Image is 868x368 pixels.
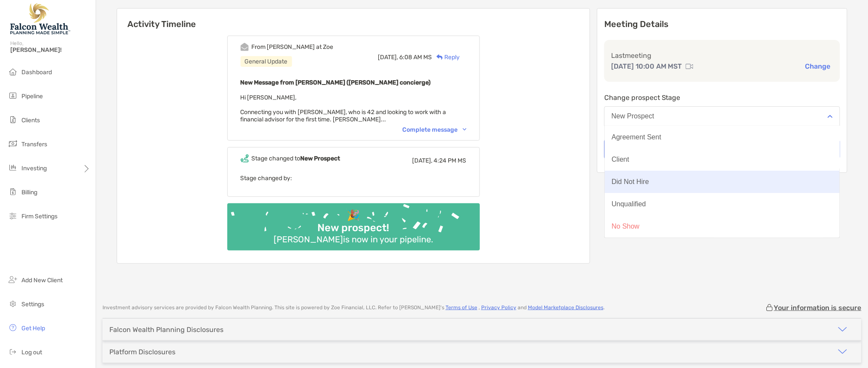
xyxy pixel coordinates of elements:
img: clients icon [8,115,18,125]
a: Model Marketplace Disclosures [528,305,603,311]
p: Your information is secure [774,304,862,312]
b: New Prospect [301,155,341,162]
button: Agreement Sent [605,126,840,148]
img: icon arrow [838,324,848,335]
span: [DATE], [413,157,433,164]
span: Pipeline [21,93,43,100]
button: No Show [605,215,840,238]
span: Log out [21,349,42,356]
div: 🎉 [344,209,363,222]
b: New Message from [PERSON_NAME] ([PERSON_NAME] concierge) [241,79,431,86]
button: Change [803,62,833,71]
a: Terms of Use [446,305,477,311]
img: logout icon [8,347,18,357]
div: Did Not Hire [612,178,649,186]
div: Platform Disclosures [109,348,175,356]
p: Stage changed by: [241,173,467,184]
img: Reply icon [437,54,443,60]
span: [PERSON_NAME]! [10,46,90,54]
div: Unqualified [612,200,646,208]
span: 6:08 AM MS [400,54,432,61]
span: 4:24 PM MS [434,157,467,164]
div: From [PERSON_NAME] at Zoe [252,43,334,51]
div: New prospect! [314,222,393,234]
img: pipeline icon [8,90,18,101]
img: Event icon [241,154,249,163]
button: Did Not Hire [605,171,840,193]
span: Add New Client [21,277,63,284]
img: add_new_client icon [8,274,18,285]
img: firm-settings icon [8,211,18,221]
div: Reply [432,53,460,62]
img: dashboard icon [8,66,18,77]
span: Firm Settings [21,213,57,220]
div: No Show [612,223,639,230]
img: communication type [686,63,693,70]
span: Settings [21,301,44,308]
img: icon arrow [838,347,848,357]
div: Client [612,156,629,163]
img: Falcon Wealth Planning Logo [10,3,70,34]
div: Falcon Wealth Planning Disclosures [109,326,223,334]
img: Confetti [227,203,480,243]
div: Agreement Sent [612,133,661,141]
img: get-help icon [8,323,18,333]
span: [DATE], [378,54,398,61]
span: Transfers [21,141,47,148]
span: Investing [21,165,47,172]
a: Privacy Policy [481,305,516,311]
img: Open dropdown arrow [828,115,833,118]
p: Change prospect Stage [604,92,840,103]
span: Dashboard [21,69,52,76]
div: Stage changed to [252,155,341,162]
p: Last meeting [611,50,833,61]
div: General Update [241,56,292,67]
p: Investment advisory services are provided by Falcon Wealth Planning . This site is powered by Zoe... [102,305,605,311]
button: Client [605,148,840,171]
span: Clients [21,117,40,124]
img: settings icon [8,299,18,309]
div: [PERSON_NAME] is now in your pipeline. [270,234,437,244]
button: New Prospect [604,106,840,126]
img: billing icon [8,187,18,197]
img: investing icon [8,163,18,173]
img: Chevron icon [463,128,467,131]
img: Event icon [241,43,249,51]
p: [DATE] 10:00 AM MST [611,61,682,72]
div: New Prospect [612,112,654,120]
img: transfers icon [8,139,18,149]
span: Billing [21,189,37,196]
span: Get Help [21,325,45,332]
span: Hi [PERSON_NAME], Connecting you with [PERSON_NAME], who is 42 and looking to work with a financi... [241,94,446,123]
p: Meeting Details [604,19,840,30]
div: Complete message [403,126,467,133]
h6: Activity Timeline [117,9,590,29]
button: Unqualified [605,193,840,215]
